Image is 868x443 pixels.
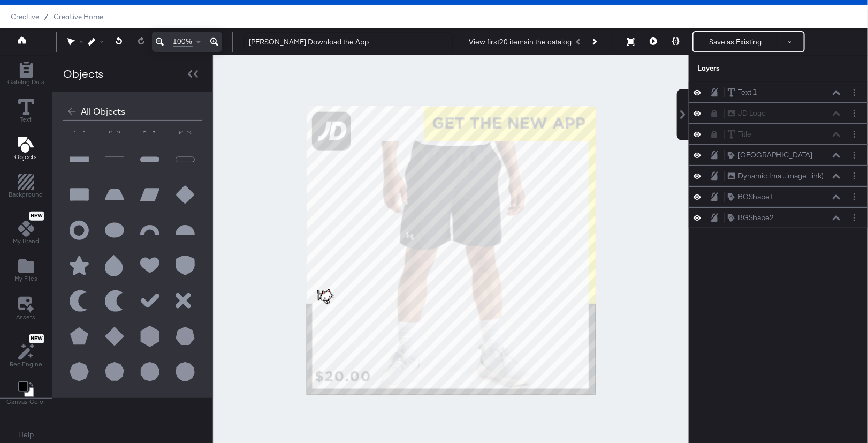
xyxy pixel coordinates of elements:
[849,191,860,202] button: Layer Options
[14,274,37,283] span: My Files
[694,32,777,51] button: Save as Existing
[39,12,54,21] span: /
[3,172,50,202] button: Add Rectangle
[849,170,860,182] button: Layer Options
[727,149,813,161] button: [GEOGRAPHIC_DATA]
[11,12,39,21] span: Creative
[10,294,42,325] button: Assets
[727,212,774,223] button: BGShape2
[3,332,49,372] button: NewRec Engine
[689,186,868,207] div: BGShape1Layer Options
[19,430,34,440] a: Help
[20,115,32,124] span: Text
[310,285,337,312] img: CaCUdsiJcNXKMnwRAA9mNWTYoIq2gPj52QrIm+cQTb+G1mUjP8P8jMWGJgpIO2RYLfBNASwD854O0BXoCnQFXgrYsiFMj89fA...
[689,124,868,145] div: TitleLayer Options
[727,191,774,202] button: BGShape1
[6,397,45,406] span: Canvas Color
[8,256,44,287] button: Add Files
[689,145,868,166] div: [GEOGRAPHIC_DATA]Layer Options
[849,149,860,161] button: Layer Options
[587,32,601,51] button: Next Product
[689,166,868,186] div: Dynamic Ima...image_link)Layer Options
[10,360,42,369] span: Rec Engine
[849,87,860,98] button: Layer Options
[1,59,51,89] button: Add Rectangle
[738,87,757,97] div: Text 1
[13,237,39,245] span: My Brand
[6,209,45,249] button: NewMy Brand
[9,134,44,164] button: Add Text
[29,213,44,220] span: New
[849,129,860,140] button: Layer Options
[738,171,824,181] div: Dynamic Ima...image_link)
[727,87,758,98] button: Text 1
[727,170,824,182] button: Dynamic Ima...image_link)
[469,37,572,47] div: View first 20 items in the catalog
[17,313,36,321] span: Assets
[697,63,806,73] div: Layers
[12,96,41,127] button: Text
[689,103,868,124] div: JD LogoLayer Options
[849,108,860,119] button: Layer Options
[63,66,103,81] div: Objects
[173,36,193,47] span: 100%
[54,12,103,21] a: Creative Home
[738,192,774,202] div: BGShape1
[738,213,774,223] div: BGShape2
[849,212,860,223] button: Layer Options
[7,78,44,86] span: Catalog Data
[81,106,125,118] div: All Objects
[689,82,868,103] div: Text 1Layer Options
[29,335,44,342] span: New
[15,153,37,161] span: Objects
[689,207,868,228] div: BGShape2Layer Options
[9,190,43,199] span: Background
[738,150,812,160] div: [GEOGRAPHIC_DATA]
